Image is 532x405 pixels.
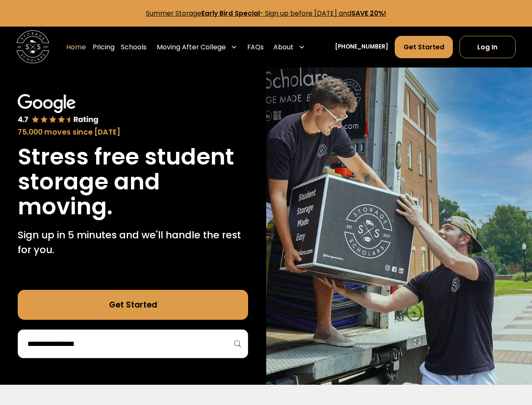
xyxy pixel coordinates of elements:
a: Summer StorageEarly Bird Special- Sign up before [DATE] andSAVE 20%! [146,9,386,18]
strong: SAVE 20%! [351,9,386,18]
p: Sign up in 5 minutes and we'll handle the rest for you. [18,227,248,257]
a: FAQs [247,35,264,59]
div: 75,000 moves since [DATE] [18,127,248,138]
img: Google 4.7 star rating [18,94,98,125]
img: Storage Scholars main logo [16,30,49,63]
div: About [273,42,294,52]
a: Home [66,35,86,59]
h1: Stress free student storage and moving. [18,144,248,219]
a: [PHONE_NUMBER] [335,43,388,51]
a: Get Started [18,290,248,319]
a: Log In [460,36,516,58]
a: Schools [121,35,147,59]
strong: Early Bird Special [201,9,260,18]
div: Moving After College [153,35,241,59]
div: About [270,35,308,59]
div: Moving After College [157,42,226,52]
a: Pricing [93,35,115,59]
a: Get Started [395,36,453,58]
